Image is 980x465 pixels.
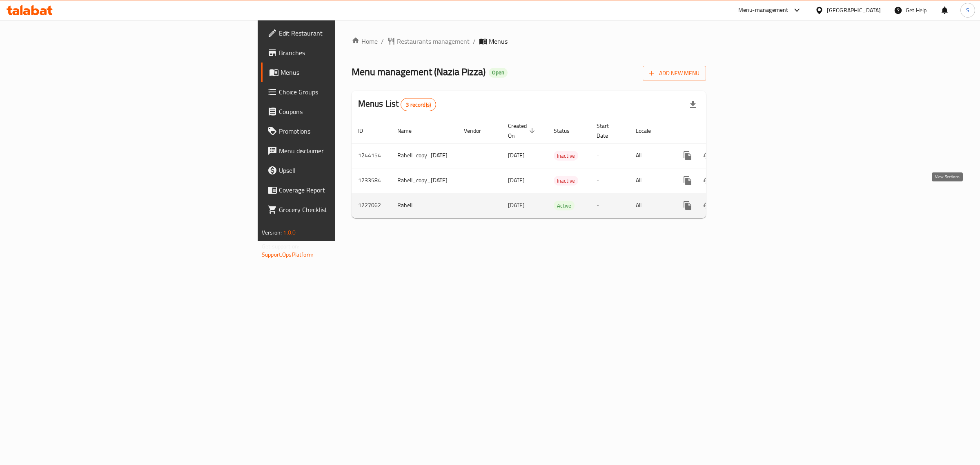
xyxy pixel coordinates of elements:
[279,126,415,136] span: Promotions
[508,200,525,210] span: [DATE]
[683,95,703,114] div: Export file
[590,168,629,193] td: -
[279,87,415,97] span: Choice Groups
[283,227,296,238] span: 1.0.0
[262,227,282,238] span: Version:
[629,143,671,168] td: All
[554,176,578,186] span: Inactive
[636,126,661,136] span: Locale
[261,43,421,63] a: Branches
[261,200,421,219] a: Grocery Checklist
[391,168,457,193] td: Rahell_copy_[DATE]
[678,146,697,165] button: more
[678,196,697,215] button: more
[401,101,436,109] span: 3 record(s)
[358,98,436,111] h2: Menus List
[279,28,415,38] span: Edit Restaurant
[261,161,421,180] a: Upsell
[597,121,619,141] span: Start Date
[697,171,717,190] button: Change Status
[261,121,421,141] a: Promotions
[281,67,415,77] span: Menus
[279,48,415,58] span: Branches
[643,66,706,81] button: Add New Menu
[554,126,580,136] span: Status
[352,118,763,218] table: enhanced table
[279,146,415,156] span: Menu disclaimer
[261,180,421,200] a: Coverage Report
[678,171,697,190] button: more
[697,196,717,215] button: Change Status
[649,68,699,78] span: Add New Menu
[279,185,415,195] span: Coverage Report
[554,201,575,210] span: Active
[401,98,436,111] div: Total records count
[279,165,415,175] span: Upsell
[397,126,422,136] span: Name
[261,23,421,43] a: Edit Restaurant
[697,146,717,165] button: Change Status
[508,150,525,161] span: [DATE]
[554,201,575,210] div: Active
[671,118,763,143] th: Actions
[261,82,421,102] a: Choice Groups
[387,36,470,46] a: Restaurants management
[508,121,537,141] span: Created On
[391,193,457,218] td: Rahell
[590,193,629,218] td: -
[629,193,671,218] td: All
[473,36,476,46] li: /
[738,5,788,15] div: Menu-management
[554,176,578,186] div: Inactive
[262,241,299,252] span: Get support on:
[279,205,415,215] span: Grocery Checklist
[352,63,486,81] span: Menu management ( Nazia Pizza )
[966,6,969,15] span: S
[629,168,671,193] td: All
[489,68,508,78] div: Open
[489,69,508,76] span: Open
[279,107,415,116] span: Coupons
[554,151,578,161] span: Inactive
[590,143,629,168] td: -
[262,249,314,260] a: Support.OpsPlatform
[508,175,525,186] span: [DATE]
[358,126,374,136] span: ID
[261,102,421,121] a: Coupons
[261,141,421,161] a: Menu disclaimer
[391,143,457,168] td: Rahell_copy_[DATE]
[261,63,421,82] a: Menus
[827,6,881,15] div: [GEOGRAPHIC_DATA]
[464,126,492,136] span: Vendor
[489,36,508,46] span: Menus
[352,36,706,46] nav: breadcrumb
[397,36,470,46] span: Restaurants management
